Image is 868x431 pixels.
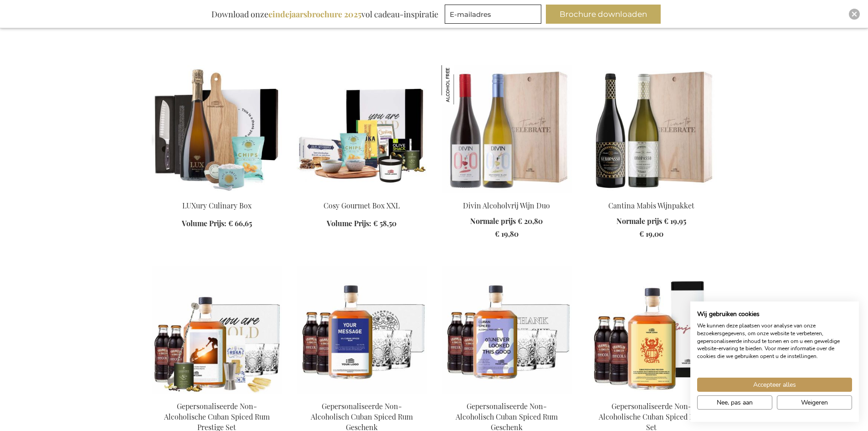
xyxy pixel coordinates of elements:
a: Cosy Gourmet Box XXL [297,189,427,198]
a: LUXury Culinary Box [182,201,252,210]
img: Personalised Non-Alcoholic Cuban Spiced Rum Set [586,266,717,394]
a: € 19,80 [470,229,543,239]
img: Divin Alcoholvrij Wijn Duo [442,65,481,104]
b: eindejaarsbrochure 2025 [268,9,361,20]
a: LUXury Culinary Box [152,189,282,198]
a: Personalised Non-Alcoholic Cuban Spiced Rum Set [586,390,717,399]
span: Volume Prijs: [182,218,226,228]
a: Personalised Non-Alcoholic Cuban Spiced Rum Prestige Set [152,390,282,399]
a: Divin Non-Alcoholic Wine Duo Divin Alcoholvrij Wijn Duo [442,189,572,198]
span: Nee, pas aan [717,398,753,407]
img: Divin Non-Alcoholic Wine Duo [442,65,572,193]
span: € 66,65 [228,218,252,228]
span: € 19,00 [639,229,663,239]
div: Close [849,9,860,20]
img: Cantina Mabis Wine Package [586,65,717,193]
button: Pas cookie voorkeuren aan [697,395,772,410]
span: Accepteer alles [753,380,796,389]
div: Download onze vol cadeau-inspiratie [207,5,442,24]
button: Alle cookies weigeren [777,395,852,410]
span: € 20,80 [518,216,543,226]
span: Normale prijs [616,216,662,226]
img: Personalised Non-Alcoholic Cuban Spiced Rum Gift [442,266,572,394]
button: Accepteer alle cookies [697,378,852,392]
span: € 19,80 [495,229,519,239]
a: Personalised Non-Alcoholic Cuban Spiced Rum Gift [442,390,572,399]
a: Personalised Non-Alcoholic Cuban Spiced Rum Gift [297,390,427,399]
p: We kunnen deze plaatsen voor analyse van onze bezoekersgegevens, om onze website te verbeteren, g... [697,322,852,360]
img: Cosy Gourmet Box XXL [297,65,427,193]
a: Cantina Mabis Wijnpakket [608,201,694,210]
span: Weigeren [801,398,828,407]
img: Personalised Non-Alcoholic Cuban Spiced Rum Prestige Set [152,266,282,394]
span: € 58,50 [373,218,396,228]
span: € 19,95 [664,216,686,226]
button: Brochure downloaden [546,5,661,24]
span: Normale prijs [470,216,516,226]
a: € 19,00 [616,229,686,239]
a: Cantina Mabis Wine Package [586,189,717,198]
a: Volume Prijs: € 58,50 [327,218,396,229]
a: Volume Prijs: € 66,65 [182,218,252,229]
img: Close [852,11,857,17]
img: Personalised Non-Alcoholic Cuban Spiced Rum Gift [297,266,427,394]
form: marketing offers and promotions [445,5,544,26]
input: E-mailadres [445,5,541,24]
img: LUXury Culinary Box [152,65,282,193]
h2: Wij gebruiken cookies [697,310,852,318]
a: Cosy Gourmet Box XXL [324,201,400,210]
span: Volume Prijs: [327,218,371,228]
a: Divin Alcoholvrij Wijn Duo [463,201,550,210]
